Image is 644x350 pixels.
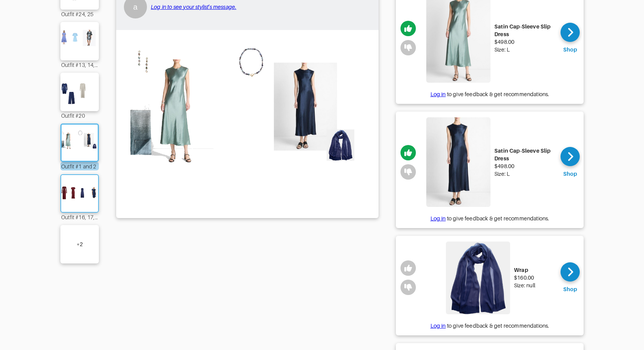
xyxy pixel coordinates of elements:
[494,170,555,178] div: Size: L
[561,262,580,293] a: Shop
[494,46,555,53] div: Size: L
[514,274,535,282] div: $160.00
[561,147,580,178] a: Shop
[396,215,584,222] div: to give feedback & get recommendations.
[77,240,83,248] div: + 2
[60,213,99,221] div: Outfit #16, 17, 18, 19
[396,90,584,98] div: to give feedback & get recommendations.
[430,91,446,97] a: Log in
[514,266,535,274] div: Wrap
[430,323,446,329] a: Log in
[561,23,580,53] a: Shop
[120,34,375,213] img: Outfit Outfit #1 and 2
[563,170,577,178] div: Shop
[563,285,577,293] div: Shop
[494,147,555,162] div: Satin Cap-Sleeve Slip Dress
[494,23,555,38] div: Satin Cap-Sleeve Slip Dress
[494,162,555,170] div: $498.00
[446,242,510,314] img: Wrap
[563,46,577,53] div: Shop
[514,282,535,289] div: Size: null
[60,111,99,120] div: Outfit #20
[59,179,100,208] img: Outfit Outfit #16, 17, 18, 19
[60,162,99,170] div: Outfit #1 and 2
[396,322,584,330] div: to give feedback & get recommendations.
[494,38,555,46] div: $498.00
[151,4,236,10] a: Log in to see your stylist's message.
[60,60,99,69] div: Outfit #13, 14, 15
[58,77,102,107] img: Outfit Outfit #20
[426,117,491,207] img: Satin Cap-Sleeve Slip Dress
[58,26,102,57] img: Outfit Outfit #13, 14, 15
[59,128,100,157] img: Outfit Outfit #1 and 2
[60,10,99,18] div: Outfit #24, 25
[430,215,446,222] a: Log in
